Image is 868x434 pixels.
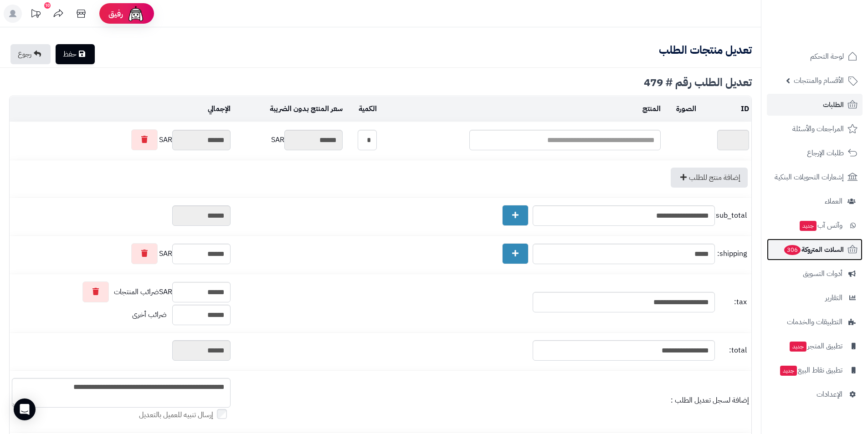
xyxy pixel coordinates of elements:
td: الكمية [345,97,379,122]
span: تطبيق نقاط البيع [779,364,842,377]
span: ضرائب المنتجات [114,287,159,297]
span: إشعارات التحويلات البنكية [775,171,844,184]
span: total: [717,345,747,356]
span: طلبات الإرجاع [807,147,844,159]
a: إضافة منتج للطلب [671,168,748,188]
a: حفظ [56,44,95,64]
a: رجوع [10,44,51,64]
td: سعر المنتج بدون الضريبة [233,97,345,122]
td: الإجمالي [10,97,233,122]
input: إرسال تنبيه للعميل بالتعديل [217,409,227,419]
a: الإعدادات [767,383,863,405]
a: التطبيقات والخدمات [767,311,863,333]
a: التقارير [767,287,863,309]
span: التقارير [825,291,842,304]
a: العملاء [767,190,863,212]
td: ID [699,97,751,122]
a: إشعارات التحويلات البنكية [767,166,863,188]
a: الطلبات [767,94,863,116]
img: ai-face.png [127,5,145,23]
a: السلات المتروكة306 [767,239,863,260]
a: أدوات التسويق [767,263,863,285]
span: التطبيقات والخدمات [787,316,842,328]
span: sub_total: [717,210,747,221]
a: تطبيق المتجرجديد [767,335,863,357]
span: أدوات التسويق [803,267,842,280]
a: طلبات الإرجاع [767,142,863,164]
td: المنتج [379,97,663,122]
span: جديد [800,221,817,231]
span: shipping: [717,249,747,259]
span: جديد [790,342,806,352]
span: لوحة التحكم [810,50,844,63]
div: SAR [235,130,343,150]
div: 10 [44,2,51,9]
span: العملاء [825,195,842,208]
div: تعديل الطلب رقم # 479 [9,77,752,88]
label: إرسال تنبيه للعميل بالتعديل [139,410,231,420]
a: تحديثات المنصة [24,5,47,25]
div: SAR [12,243,231,264]
span: المراجعات والأسئلة [792,123,844,135]
b: تعديل منتجات الطلب [659,42,752,58]
span: تطبيق المتجر [789,340,842,352]
div: إضافة لسجل تعديل الطلب : [235,395,749,406]
a: المراجعات والأسئلة [767,118,863,140]
span: الطلبات [823,98,844,111]
div: SAR [12,281,231,302]
span: ضرائب أخرى [132,309,167,320]
span: وآتس آب [799,219,842,232]
a: لوحة التحكم [767,46,863,67]
div: SAR [12,129,231,150]
span: السلات المتروكة [783,243,844,256]
span: 306 [784,245,801,255]
div: Open Intercom Messenger [14,398,36,420]
a: وآتس آبجديد [767,214,863,236]
a: تطبيق نقاط البيعجديد [767,359,863,381]
td: الصورة [663,97,699,122]
span: tax: [717,297,747,307]
span: الإعدادات [817,388,842,401]
span: رفيق [108,8,123,19]
span: الأقسام والمنتجات [794,74,844,87]
span: جديد [780,366,797,376]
